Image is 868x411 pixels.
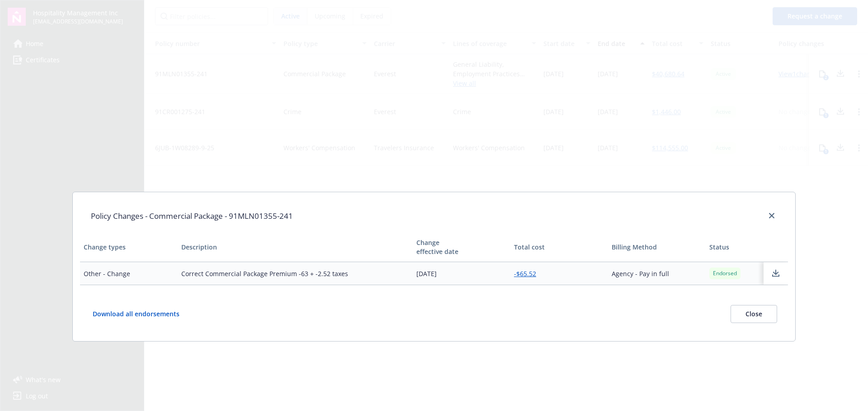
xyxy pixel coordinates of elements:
th: Description [178,233,413,262]
button: Download all endorsements [91,305,194,323]
th: Change [413,233,510,262]
th: Status [706,233,764,262]
a: close [766,210,777,221]
span: Endorsed [713,269,737,277]
a: -$65.52 [514,269,536,278]
td: Other - Change [80,262,178,285]
td: Agency - Pay in full [608,262,706,285]
td: [DATE] [413,262,510,285]
th: Billing Method [608,233,706,262]
div: effective date [416,247,507,256]
h1: Policy Changes - Commercial Package - 91MLN01355-241 [91,210,293,222]
th: Total cost [510,233,608,262]
th: Change types [80,233,178,262]
button: Close [731,305,777,323]
td: Correct Commercial Package Premium -63 + -2.52 taxes [178,262,413,285]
